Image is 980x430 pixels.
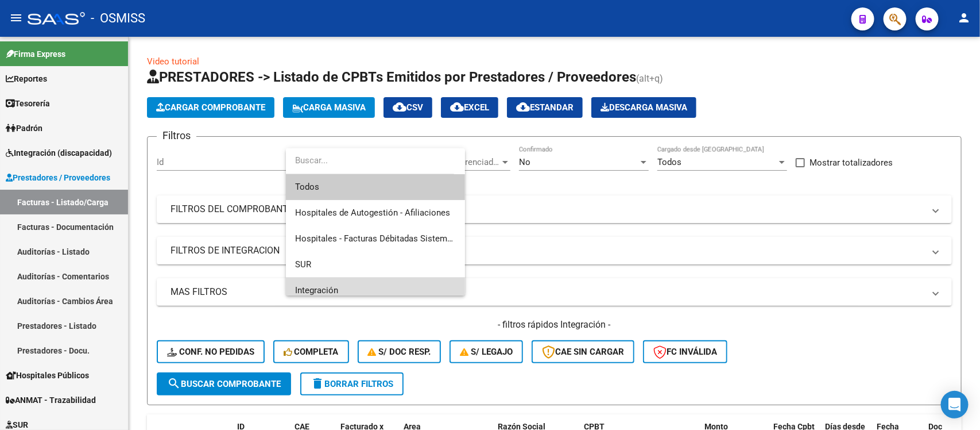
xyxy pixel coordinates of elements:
span: Integración [295,285,338,295]
span: SUR [295,259,311,270]
input: dropdown search [286,148,454,174]
span: Hospitales - Facturas Débitadas Sistema viejo [295,233,472,244]
span: Todos [295,174,456,200]
div: Open Intercom Messenger [941,391,969,419]
span: Hospitales de Autogestión - Afiliaciones [295,208,450,218]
